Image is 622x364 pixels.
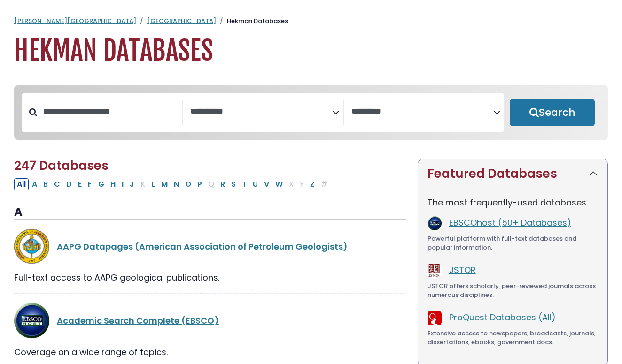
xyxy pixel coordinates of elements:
button: Filter Results G [95,178,107,190]
h1: Hekman Databases [14,35,608,67]
div: Extensive access to newspapers, broadcasts, journals, dissertations, ebooks, government docs. [428,329,598,347]
button: Filter Results J [127,178,137,190]
button: Filter Results F [85,178,95,190]
button: Filter Results B [40,178,51,190]
nav: Search filters [14,85,608,140]
button: Filter Results C [51,178,63,190]
button: Filter Results M [158,178,171,190]
button: Filter Results A [29,178,40,190]
textarea: Search [190,107,332,117]
a: EBSCOhost (50+ Databases) [449,217,571,228]
textarea: Search [351,107,493,117]
a: ProQuest Databases (All) [449,311,556,323]
button: All [14,178,29,190]
div: Coverage on a wide range of topics. [14,346,406,358]
button: Filter Results V [261,178,272,190]
li: Hekman Databases [216,16,288,26]
a: [GEOGRAPHIC_DATA] [147,16,216,25]
button: Featured Databases [418,159,607,189]
a: AAPG Datapages (American Association of Petroleum Geologists) [57,241,348,252]
button: Submit for Search Results [510,99,595,126]
button: Filter Results U [250,178,261,190]
button: Filter Results H [108,178,118,190]
div: Powerful platform with full-text databases and popular information. [428,234,598,252]
div: Alpha-list to filter by first letter of database name [14,178,331,190]
button: Filter Results L [148,178,158,190]
button: Filter Results T [239,178,249,190]
button: Filter Results I [119,178,126,190]
div: JSTOR offers scholarly, peer-reviewed journals across numerous disciplines. [428,281,598,300]
a: JSTOR [449,264,476,276]
button: Filter Results R [218,178,228,190]
button: Filter Results W [272,178,286,190]
button: Filter Results N [171,178,182,190]
button: Filter Results S [228,178,239,190]
button: Filter Results D [63,178,75,190]
button: Filter Results O [182,178,194,190]
h3: A [14,205,406,220]
button: Filter Results E [75,178,85,190]
button: Filter Results Z [307,178,318,190]
nav: breadcrumb [14,16,608,26]
p: The most frequently-used databases [428,196,598,209]
button: Filter Results P [194,178,205,190]
a: [PERSON_NAME][GEOGRAPHIC_DATA] [14,16,136,25]
span: 247 Databases [14,157,109,174]
input: Search database by title or keyword [37,104,182,120]
a: Academic Search Complete (EBSCO) [57,315,219,326]
div: Full-text access to AAPG geological publications. [14,271,406,284]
